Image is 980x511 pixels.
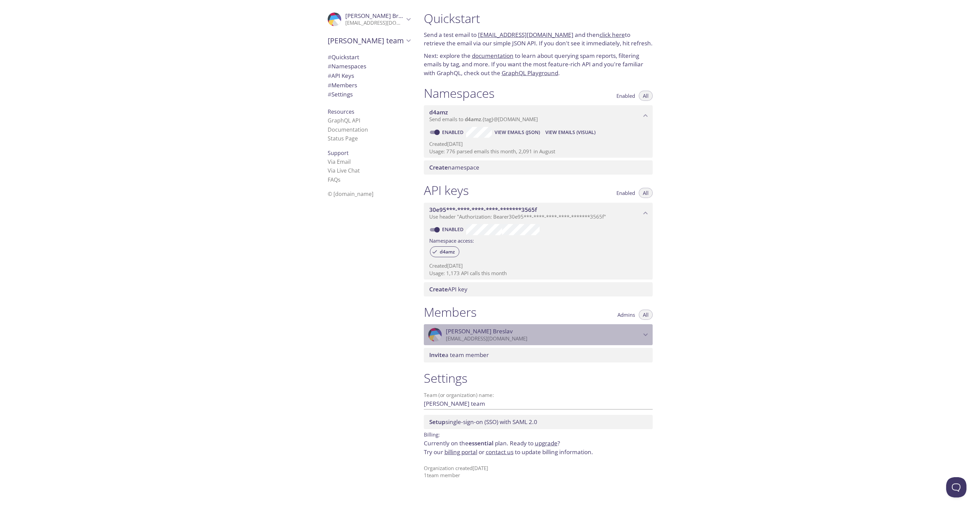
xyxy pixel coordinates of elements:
a: GraphQL API [328,117,360,124]
span: # [328,72,331,80]
span: namespace [429,163,479,171]
span: d4amz [465,116,481,123]
span: Create [429,163,448,171]
span: © [DOMAIN_NAME] [328,190,373,198]
span: # [328,53,331,61]
a: Enabled [441,226,466,232]
p: Next: explore the to learn about querying spam reports, filtering emails by tag, and more. If you... [424,51,653,77]
span: API Keys [328,72,354,80]
p: Billing: [424,429,653,439]
p: [EMAIL_ADDRESS][DOMAIN_NAME] [446,335,641,342]
a: click here [600,31,625,39]
h1: Quickstart [424,11,653,26]
span: Invite [429,351,445,359]
span: Members [328,81,357,89]
a: Status Page [328,135,358,142]
button: All [639,188,653,198]
button: Enabled [612,91,639,101]
span: # [328,81,331,89]
span: d4amz [429,108,448,116]
p: Currently on the plan. [424,439,653,456]
a: GraphQL Playground [502,69,558,77]
div: Invite a team member [424,348,653,362]
div: Create namespace [424,160,653,175]
div: Simon Breslav [424,324,653,345]
a: FAQ [328,176,341,183]
span: Quickstart [328,53,359,61]
button: Admins [613,310,639,320]
button: View Emails (JSON) [492,127,543,138]
div: d4amz namespace [424,105,653,126]
p: Send a test email to and then to retrieve the email via our simple JSON API. If you don't see it ... [424,30,653,48]
div: Setup SSO [424,415,653,429]
span: Settings [328,90,353,98]
span: Resources [328,108,354,115]
span: [PERSON_NAME] Breslav [345,12,412,20]
button: All [639,310,653,320]
div: Create API Key [424,282,653,296]
p: Usage: 1,173 API calls this month [429,270,647,277]
button: Enabled [612,188,639,198]
span: d4amz [436,249,459,255]
span: Ready to ? [510,439,560,447]
label: Namespace access: [429,235,474,245]
a: documentation [472,52,514,60]
p: Created [DATE] [429,262,647,269]
span: Setup [429,418,445,426]
a: contact us [486,448,514,456]
span: # [328,62,331,70]
a: Via Email [328,158,351,165]
a: Via Live Chat [328,167,360,174]
p: Created [DATE] [429,140,647,148]
span: single-sign-on (SSO) with SAML 2.0 [429,418,537,426]
div: Namespaces [322,62,416,71]
h1: API keys [424,183,469,198]
iframe: Help Scout Beacon - Open [946,477,966,497]
span: essential [469,439,494,447]
div: Simon's team [322,32,416,49]
p: Usage: 776 parsed emails this month, 2,091 in August [429,148,647,155]
div: d4amz [430,246,459,257]
label: Team (or organization) name: [424,393,494,398]
h1: Settings [424,371,653,386]
span: View Emails (Visual) [545,128,595,136]
span: Send emails to . {tag} @[DOMAIN_NAME] [429,116,538,123]
h1: Members [424,305,477,320]
span: Namespaces [328,62,366,70]
span: Try our or to update billing information. [424,448,593,456]
div: Team Settings [322,90,416,99]
div: Quickstart [322,52,416,62]
span: s [338,176,341,183]
div: Simon Breslav [322,8,416,30]
span: a team member [429,351,489,359]
div: API Keys [322,71,416,81]
a: [EMAIL_ADDRESS][DOMAIN_NAME] [478,31,573,39]
a: Documentation [328,126,368,133]
span: Create [429,285,448,293]
span: # [328,90,331,98]
span: [PERSON_NAME] Breslav [446,328,513,335]
span: View Emails (JSON) [495,128,540,136]
span: [PERSON_NAME] team [328,36,404,45]
a: Enabled [441,129,466,135]
p: Organization created [DATE] 1 team member [424,465,653,479]
span: Support [328,149,349,157]
h1: Namespaces [424,86,495,101]
button: All [639,91,653,101]
p: [EMAIL_ADDRESS][DOMAIN_NAME] [345,20,404,26]
div: Members [322,81,416,90]
span: API key [429,285,467,293]
a: upgrade [535,439,558,447]
a: billing portal [444,448,477,456]
button: View Emails (Visual) [543,127,598,138]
